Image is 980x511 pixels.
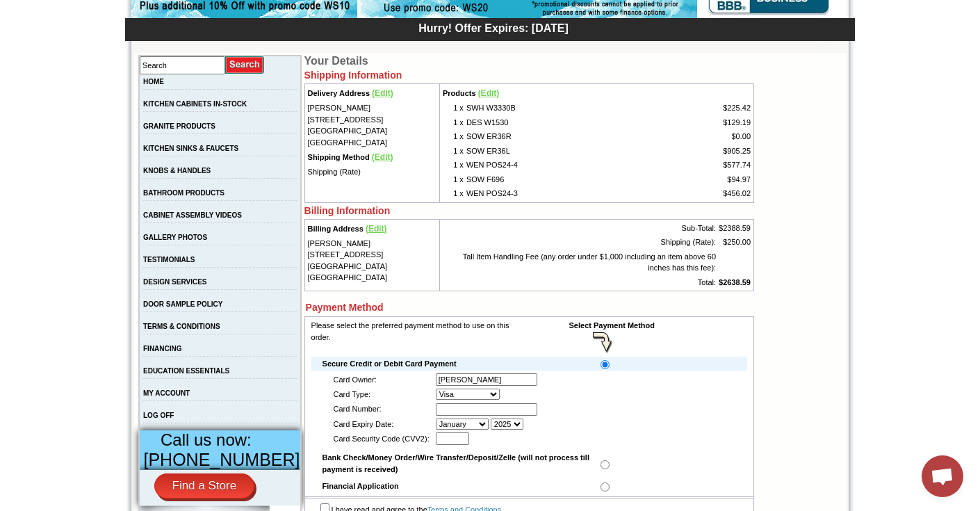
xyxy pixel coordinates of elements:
[304,55,750,67] td: Your Details
[144,450,300,469] span: [PHONE_NUMBER]
[154,473,255,498] a: Find a Store
[143,122,215,130] a: GRANITE PRODUCTS
[161,430,252,449] span: Call us now:
[143,412,174,419] a: LOG OFF
[441,101,465,115] td: 1 x
[143,145,238,152] a: KITCHEN SINKS & FAUCETS
[304,205,391,216] span: Billing Information
[441,221,717,236] td: Sub-Total:
[143,300,222,308] a: DOOR SAMPLE POLICY
[465,158,649,172] td: WEN POS24-4
[719,278,751,286] b: $2638.59
[332,372,431,387] td: Card Owner:
[143,256,195,263] a: TESTIMONIALS
[332,387,431,402] td: Card Type:
[332,431,431,446] td: Card Security Code (CVV2):
[132,20,855,35] div: Hurry! Offer Expires: [DATE]
[372,88,393,98] span: (Edit)
[332,402,431,417] td: Card Number:
[143,78,164,86] a: HOME
[225,56,265,74] input: Submit
[307,165,438,179] td: Shipping (Rate)
[922,455,963,497] div: Open chat
[143,278,207,286] a: DESIGN SERVICES
[717,235,752,250] td: $250.00
[465,144,649,159] td: SOW ER36L
[478,89,500,97] a: (Edit)
[465,129,649,144] td: SOW ER36R
[441,144,465,159] td: 1 x
[441,129,465,144] td: 1 x
[143,345,182,352] a: FINANCING
[143,389,190,397] a: MY ACCOUNT
[465,115,649,130] td: DES W1530
[648,115,752,130] td: $129.19
[441,250,717,275] td: Tall Item Handling Fee (any order under $1,000 including an item above 60 inches has this fee):
[465,172,649,187] td: SOW F696
[322,482,399,490] b: Financial Application
[441,172,465,187] td: 1 x
[717,221,752,236] td: $2388.59
[306,302,384,313] span: Payment Method
[308,153,370,161] b: Shipping Method
[310,318,528,355] td: Please select the preferred payment method to use on this order.
[307,236,438,285] td: [PERSON_NAME] [STREET_ADDRESS] [GEOGRAPHIC_DATA] [GEOGRAPHIC_DATA]
[372,89,393,97] a: (Edit)
[465,101,649,115] td: SWH W3330B
[304,70,402,81] span: Shipping Information
[648,158,752,172] td: $577.74
[372,153,393,161] a: (Edit)
[332,417,431,432] td: Card Expiry Date:
[143,323,220,330] a: TERMS & CONDITIONS
[143,167,211,175] a: KNOBS & HANDLES
[478,88,500,98] span: (Edit)
[648,186,752,201] td: $456.02
[143,234,207,241] a: GALLERY PHOTOS
[308,89,370,97] b: Delivery Address
[441,158,465,172] td: 1 x
[648,172,752,187] td: $94.97
[441,115,465,130] td: 1 x
[143,100,247,108] a: KITCHEN CABINETS IN-STOCK
[143,367,229,375] a: EDUCATION ESSENTIALS
[465,186,649,201] td: WEN POS24-3
[648,144,752,159] td: $905.25
[648,129,752,144] td: $0.00
[308,225,364,233] b: Billing Address
[366,224,387,234] span: (Edit)
[441,235,717,250] td: Shipping (Rate):
[441,275,717,290] td: Total:
[307,101,438,149] td: [PERSON_NAME] [STREET_ADDRESS] [GEOGRAPHIC_DATA] [GEOGRAPHIC_DATA]
[648,101,752,115] td: $225.42
[569,321,655,330] b: Select Payment Method
[753,61,754,62] img: Your Details
[366,225,387,233] a: (Edit)
[443,89,476,97] b: Products
[143,211,242,219] a: CABINET ASSEMBLY VIDEOS
[322,453,589,473] b: Bank Check/Money Order/Wire Transfer/Deposit/Zelle (will not process till payment is received)
[372,152,393,162] span: (Edit)
[441,186,465,201] td: 1 x
[143,189,224,197] a: BATHROOM PRODUCTS
[322,359,457,368] b: Secure Credit or Debit Card Payment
